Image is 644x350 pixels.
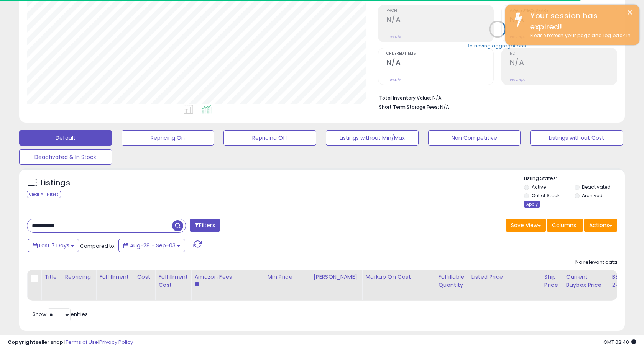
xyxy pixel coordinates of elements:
a: Privacy Policy [99,339,133,346]
button: Columns [547,219,583,232]
button: Deactivated & In Stock [19,149,112,165]
span: Compared to: [80,242,115,250]
button: Aug-28 - Sep-03 [118,239,185,252]
button: Actions [584,219,617,232]
button: Save View [506,219,546,232]
div: Ship Price [544,273,560,289]
button: × [627,8,633,17]
button: Listings without Min/Max [326,130,419,146]
div: No relevant data [575,259,617,266]
label: Active [532,184,546,190]
div: Cost [137,273,152,281]
p: Listing States: [524,175,624,182]
div: Fulfillable Quantity [438,273,465,289]
div: Fulfillment Cost [158,273,188,289]
span: Last 7 Days [39,242,69,249]
small: Amazon Fees. [194,281,199,288]
label: Deactivated [582,184,611,190]
div: seller snap | | [8,339,133,346]
div: Clear All Filters [27,191,61,198]
label: Archived [582,192,603,199]
strong: Copyright [8,339,36,346]
div: Amazon Fees [194,273,261,281]
h5: Listings [41,178,70,188]
div: Current Buybox Price [566,273,606,289]
button: Listings without Cost [530,130,623,146]
span: Columns [552,221,576,229]
label: Out of Stock [532,192,560,199]
span: Show: entries [33,311,88,318]
span: 2025-09-16 02:40 GMT [603,339,636,346]
button: Filters [190,219,220,232]
button: Non Competitive [428,130,521,146]
div: Repricing [65,273,93,281]
div: Fulfillment [99,273,130,281]
th: The percentage added to the cost of goods (COGS) that forms the calculator for Min & Max prices. [362,270,435,301]
span: Aug-28 - Sep-03 [130,242,176,249]
div: Retrieving aggregations.. [467,42,528,49]
div: Min Price [267,273,307,281]
div: BB Share 24h. [612,273,640,289]
button: Repricing Off [223,130,316,146]
div: Listed Price [472,273,538,281]
div: Please refresh your page and log back in [524,32,634,39]
button: Default [19,130,112,146]
div: Your session has expired! [524,10,634,32]
div: Apply [524,201,540,208]
div: Markup on Cost [365,273,432,281]
button: Last 7 Days [28,239,79,252]
div: [PERSON_NAME] [313,273,359,281]
div: Title [44,273,58,281]
a: Terms of Use [66,339,98,346]
button: Repricing On [122,130,214,146]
